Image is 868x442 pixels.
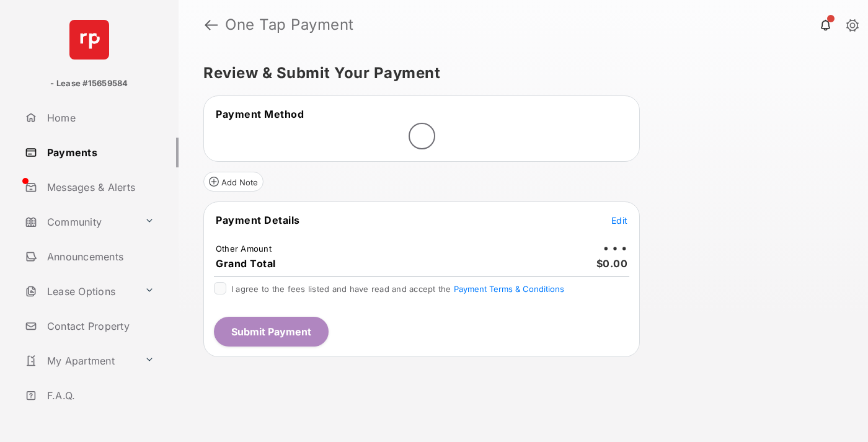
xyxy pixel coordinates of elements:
span: Payment Details [216,214,300,226]
a: Announcements [20,242,179,272]
a: Contact Property [20,311,179,341]
a: My Apartment [20,346,139,376]
a: Lease Options [20,276,139,306]
img: svg+xml;base64,PHN2ZyB4bWxucz0iaHR0cDovL3d3dy53My5vcmcvMjAwMC9zdmciIHdpZHRoPSI2NCIgaGVpZ2h0PSI2NC... [69,20,109,60]
button: Add Note [203,172,263,192]
h5: Review & Submit Your Payment [203,66,833,81]
span: Payment Method [216,108,304,120]
span: Grand Total [216,257,276,270]
a: Messages & Alerts [20,172,179,202]
p: - Lease #15659584 [50,77,128,90]
span: $0.00 [596,257,628,270]
span: I agree to the fees listed and have read and accept the [231,284,564,294]
a: Home [20,103,179,133]
span: Edit [611,215,627,226]
a: Payments [20,138,179,167]
button: I agree to the fees listed and have read and accept the [454,284,564,294]
td: Other Amount [215,243,272,254]
button: Edit [611,214,627,226]
strong: One Tap Payment [225,17,354,32]
button: Submit Payment [214,317,329,347]
a: Community [20,207,139,237]
a: F.A.Q. [20,381,179,410]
